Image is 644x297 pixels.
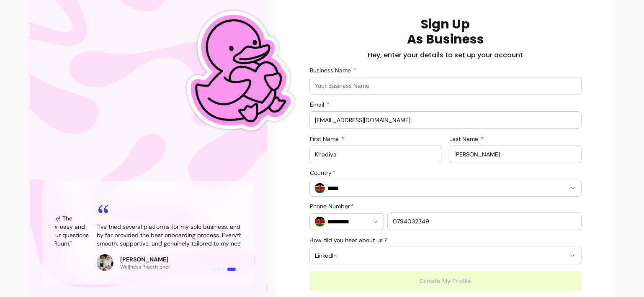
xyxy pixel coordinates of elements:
[310,67,353,74] span: Business Name
[315,251,566,260] span: LinkedIn
[315,116,576,124] input: Email
[315,217,325,227] img: KE
[407,17,484,47] h1: Sign Up As Business
[566,182,580,195] button: Show suggestions
[315,183,325,193] img: KE
[368,50,523,60] h2: Hey, enter your details to set up your account
[454,150,576,159] input: Last Name
[120,264,170,270] p: Wellness Practitioner
[120,255,170,264] p: [PERSON_NAME]
[97,254,113,271] img: Review avatar
[97,223,275,248] blockquote: " I've tried several platforms for my solo business, and Fluum has by far provided the best onboa...
[315,150,437,159] input: First Name
[315,82,576,90] input: Business Name
[310,135,340,143] span: First Name
[393,217,576,225] input: Phone number
[310,202,357,210] label: Phone Number
[368,215,382,228] button: Show suggestions
[325,184,553,192] input: Country
[310,169,339,177] label: Country
[309,236,391,244] label: How did you hear about us ?
[325,218,368,226] input: Phone Number
[310,101,326,108] span: Email
[449,135,480,143] span: Last Name
[310,247,581,264] button: LinkedIn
